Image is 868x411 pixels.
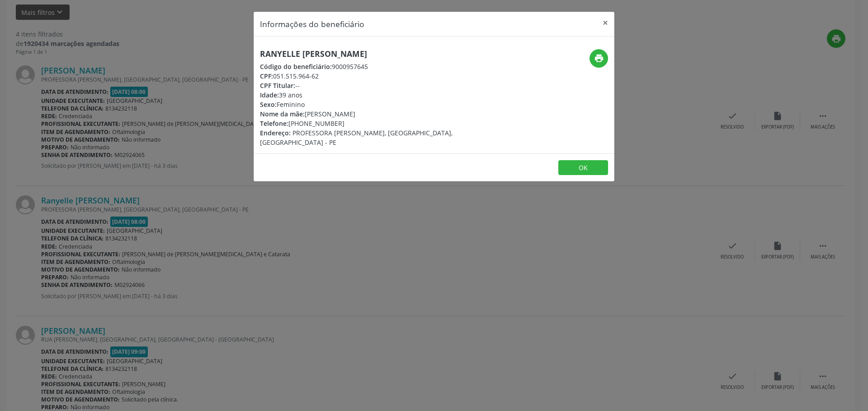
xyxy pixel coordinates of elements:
div: [PHONE_NUMBER] [260,119,488,128]
h5: Ranyelle [PERSON_NAME] [260,49,488,59]
span: Idade: [260,91,279,99]
div: 051.515.964-62 [260,71,488,81]
div: [PERSON_NAME] [260,109,488,119]
button: print [590,49,608,68]
div: 39 anos [260,90,488,100]
i: print [594,53,604,63]
h5: Informações do beneficiário [260,18,364,30]
div: -- [260,81,488,90]
div: Feminino [260,100,488,109]
span: Endereço: [260,129,291,137]
span: CPF: [260,72,273,80]
button: OK [558,160,608,175]
div: 9000957645 [260,62,488,71]
span: Nome da mãe: [260,110,305,118]
span: Sexo: [260,100,277,109]
span: Telefone: [260,119,288,128]
span: Código do beneficiário: [260,62,332,71]
span: PROFESSORA [PERSON_NAME], [GEOGRAPHIC_DATA], [GEOGRAPHIC_DATA] - PE [260,129,453,147]
span: CPF Titular: [260,81,295,90]
button: Close [596,12,614,34]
